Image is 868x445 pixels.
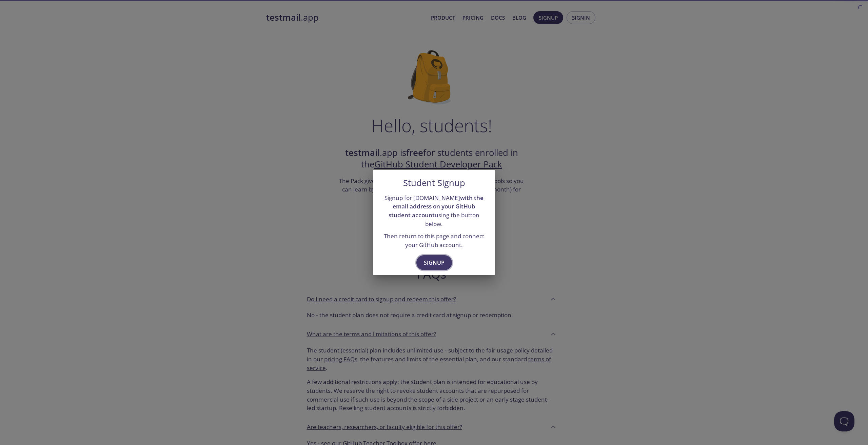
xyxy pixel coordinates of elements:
[389,194,484,219] strong: with the email address on your GitHub student account
[381,232,487,249] p: Then return to this page and connect your GitHub account.
[424,258,445,267] span: Signup
[381,194,487,228] p: Signup for [DOMAIN_NAME] using the button below.
[416,255,452,270] button: Signup
[403,178,465,188] h5: Student Signup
